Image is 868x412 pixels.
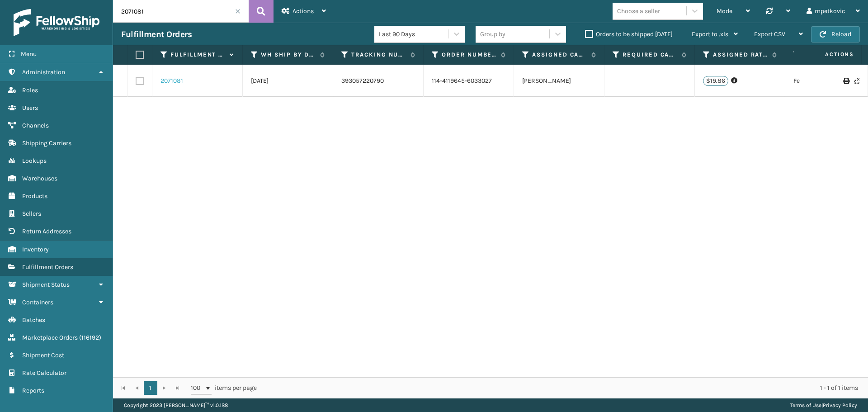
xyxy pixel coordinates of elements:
label: Assigned Rate [713,51,768,59]
span: Rate Calculator [22,369,66,377]
h3: Fulfillment Orders [121,29,192,40]
label: Required Carrier Service [623,51,677,59]
div: Last 90 Days [379,29,449,39]
span: Actions [797,47,859,62]
label: Order Number [442,51,496,59]
a: Terms of Use [790,402,821,408]
span: Shipment Cost [22,351,64,359]
span: Mode [717,7,732,15]
i: Print Label [843,78,849,84]
a: 2071081 [160,76,183,85]
span: Export to .xls [692,30,728,38]
a: 114-4119645-6033027 [432,76,492,85]
span: Sellers [22,210,41,218]
a: 1 [144,381,157,395]
td: [PERSON_NAME] [514,65,604,97]
span: 100 [191,384,204,393]
span: Menu [21,50,37,58]
span: Users [22,104,38,112]
button: Reload [811,26,860,43]
div: | [790,398,857,412]
i: Never Shipped [854,78,859,84]
span: Roles [22,86,38,94]
label: Assigned Carrier [532,51,587,59]
a: Privacy Policy [823,402,857,408]
span: Fulfillment Orders [22,263,73,271]
span: Administration [22,68,65,76]
span: Channels [22,122,49,129]
span: ( 116192 ) [79,334,101,341]
span: Actions [292,7,314,15]
span: Warehouses [22,175,57,182]
span: items per page [191,381,257,395]
label: Fulfillment Order Id [170,51,225,59]
div: Choose a seller [617,6,660,16]
span: Shipment Status [22,281,70,289]
span: Return Addresses [22,227,71,235]
span: Lookups [22,157,47,165]
span: Batches [22,316,45,324]
div: Group by [480,29,505,39]
span: Marketplace Orders [22,334,78,341]
span: Export CSV [754,30,785,38]
label: WH Ship By Date [261,51,316,59]
label: Orders to be shipped [DATE] [585,30,673,38]
a: 393057220790 [341,77,384,85]
img: logo [14,9,99,36]
span: Shipping Carriers [22,139,71,147]
span: Products [22,192,47,200]
span: Inventory [22,246,49,253]
span: Reports [22,387,44,394]
label: Tracking Number [351,51,406,59]
div: 1 - 1 of 1 items [269,384,858,393]
p: Copyright 2023 [PERSON_NAME]™ v 1.0.188 [124,398,228,412]
p: $19.86 [703,76,728,86]
td: [DATE] [243,65,333,97]
span: Containers [22,298,53,306]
